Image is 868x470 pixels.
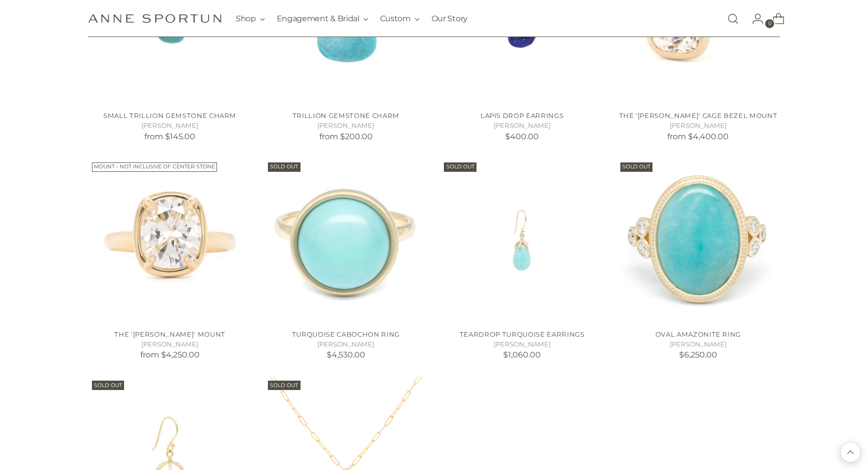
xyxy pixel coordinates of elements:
p: from $200.00 [264,131,428,143]
a: The '[PERSON_NAME]' Mount [114,330,225,338]
button: Custom [380,8,420,30]
h5: [PERSON_NAME] [616,340,780,350]
button: Shop [236,8,265,30]
a: Lapis Drop Earrings [480,112,564,119]
a: Turquoise Cabochon Ring [292,330,400,338]
a: Teardrop Turquoise Earrings [440,158,604,322]
a: Anne Sportun Fine Jewellery [88,14,221,23]
a: Turquoise Cabochon Ring [264,158,428,322]
span: $4,530.00 [327,350,365,359]
h5: [PERSON_NAME] [440,340,604,350]
h5: [PERSON_NAME] [88,340,252,350]
a: Open search modal [723,9,743,29]
a: Trillion Gemstone Charm [293,112,399,119]
p: from $4,400.00 [616,131,780,143]
a: Oval Amazonite Ring [616,158,780,322]
img: Oval Amazonite Ring - Anne Sportun Fine Jewellery [616,158,780,322]
a: The '[PERSON_NAME]' Cage Bezel Mount [619,112,778,119]
h5: [PERSON_NAME] [88,121,252,131]
span: $400.00 [505,132,539,141]
h5: [PERSON_NAME] [616,121,780,131]
p: from $145.00 [88,131,252,143]
img: Teardrop Turquoise Earrings - Anne Sportun Fine Jewellery [440,158,604,322]
button: Engagement & Bridal [277,8,368,30]
a: Our Story [432,8,468,30]
span: 0 [765,19,774,28]
button: Back to top [841,443,860,462]
span: $6,250.00 [679,350,717,359]
p: from $4,250.00 [88,349,252,361]
h5: [PERSON_NAME] [264,340,428,350]
a: Open cart modal [765,9,784,29]
img: Turquoise Cabochon Ring - Anne Sportun Fine Jewellery [264,158,428,322]
a: Small Trillion Gemstone Charm [103,112,236,119]
a: Go to the account page [744,9,764,29]
a: The 'Haley' Mount [88,158,252,322]
a: Oval Amazonite Ring [655,330,741,338]
h5: [PERSON_NAME] [264,121,428,131]
span: $1,060.00 [503,350,541,359]
a: Teardrop Turquoise Earrings [460,330,585,338]
h5: [PERSON_NAME] [440,121,604,131]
